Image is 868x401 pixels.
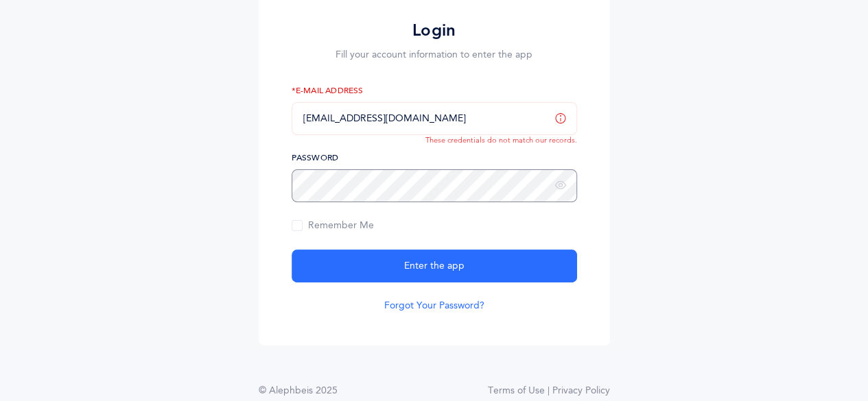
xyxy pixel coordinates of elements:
[292,220,374,231] span: Remember Me
[292,20,577,41] h2: Login
[404,259,465,274] span: Enter the app
[488,384,610,398] a: Terms of Use | Privacy Policy
[259,384,338,398] div: © Alephbeis 2025
[292,151,577,164] label: Password
[425,136,577,145] span: These credentials do not match our records.
[292,48,577,62] p: Fill your account information to enter the app
[384,299,484,313] a: Forgot Your Password?
[292,250,577,282] button: Enter the app
[292,84,577,97] label: *E-Mail Address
